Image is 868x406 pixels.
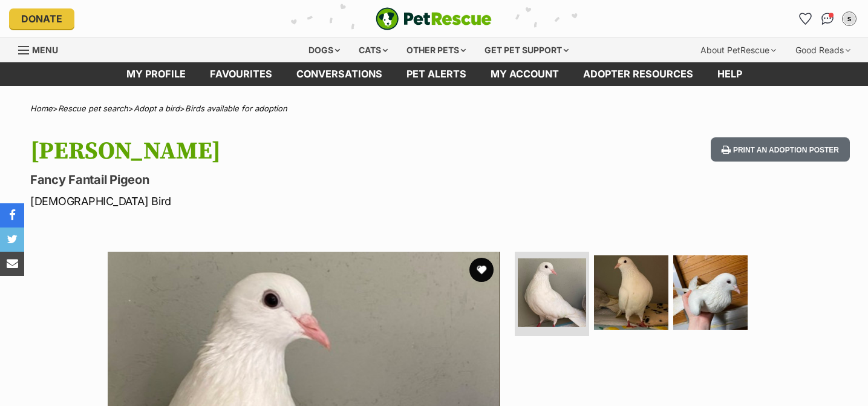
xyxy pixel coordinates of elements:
a: conversations [284,62,394,86]
h1: [PERSON_NAME] [30,137,529,165]
a: Pet alerts [394,62,478,86]
a: Adopt a bird [134,103,180,113]
a: Rescue pet search [58,103,128,113]
img: Photo of Bobby [518,258,586,327]
a: Favourites [198,62,284,86]
div: Good Reads [787,38,859,62]
div: Dogs [300,38,348,62]
p: [DEMOGRAPHIC_DATA] Bird [30,193,529,209]
a: Donate [9,8,74,29]
a: Birds available for adoption [185,103,287,113]
a: My account [478,62,571,86]
div: Cats [350,38,396,62]
img: logo-e224e6f780fb5917bec1dbf3a21bbac754714ae5b6737aabdf751b685950b380.svg [376,7,492,30]
a: My profile [114,62,198,86]
p: Fancy Fantail Pigeon [30,171,529,188]
a: Favourites [796,9,815,28]
a: Help [705,62,754,86]
div: Other pets [398,38,474,62]
div: About PetRescue [692,38,785,62]
button: Print an adoption poster [711,137,850,162]
button: My account [840,9,859,28]
a: Adopter resources [571,62,705,86]
img: Photo of Bobby [594,255,668,330]
span: Menu [32,45,58,55]
div: Get pet support [476,38,577,62]
img: Photo of Bobby [673,255,748,330]
a: Conversations [818,9,837,28]
img: chat-41dd97257d64d25036548639549fe6c8038ab92f7586957e7f3b1b290dea8141.svg [821,13,834,25]
a: Home [30,103,53,113]
a: Menu [18,38,67,60]
button: favourite [469,258,494,282]
ul: Account quick links [796,9,859,28]
div: s [843,13,855,25]
a: PetRescue [376,7,492,30]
